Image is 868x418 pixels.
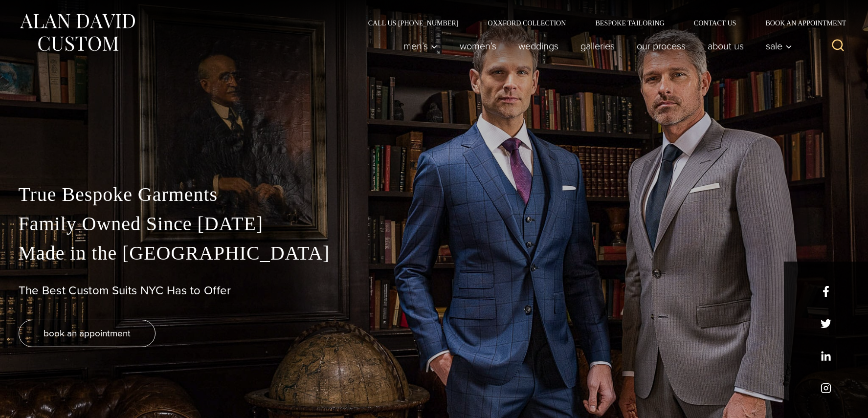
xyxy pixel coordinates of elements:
a: book an appointment [19,320,156,347]
a: Bespoke Tailoring [580,20,679,26]
span: book an appointment [44,326,131,340]
a: Call Us [PHONE_NUMBER] [354,20,473,26]
p: True Bespoke Garments Family Owned Since [DATE] Made in the [GEOGRAPHIC_DATA] [19,180,850,268]
a: Our Process [625,36,696,56]
button: View Search Form [826,34,850,58]
a: About Us [696,36,755,56]
img: Alan David Custom [19,11,136,54]
a: Book an Appointment [751,20,849,26]
span: Men’s [403,41,438,51]
nav: Secondary Navigation [354,20,850,26]
a: Contact Us [679,20,751,26]
a: Galleries [569,36,625,56]
span: Sale [766,41,792,51]
h1: The Best Custom Suits NYC Has to Offer [19,284,850,298]
a: Oxxford Collection [473,20,580,26]
nav: Primary Navigation [392,36,797,56]
a: Women’s [448,36,507,56]
a: weddings [507,36,569,56]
